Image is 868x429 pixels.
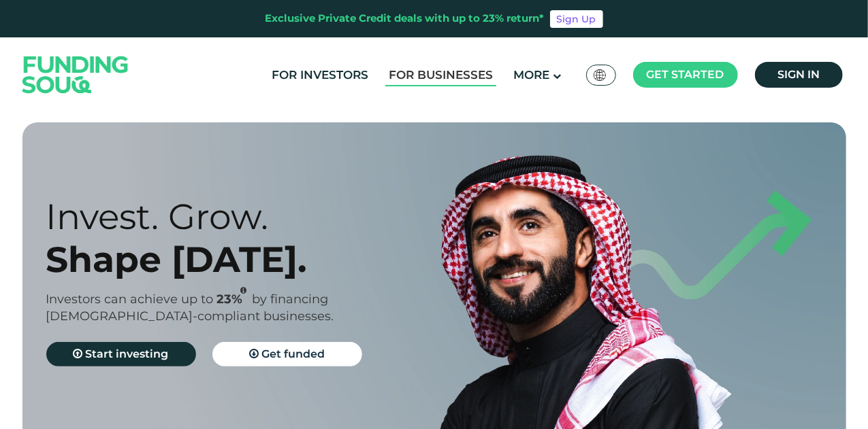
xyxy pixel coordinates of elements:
[46,292,334,324] span: by financing [DEMOGRAPHIC_DATA]-compliant businesses.
[385,64,496,86] a: For Businesses
[755,62,843,88] a: Sign in
[212,342,362,366] a: Get funded
[261,347,325,360] span: Get funded
[777,68,820,81] span: Sign in
[217,292,253,307] span: 23%
[46,238,458,281] div: Shape [DATE].
[86,347,169,360] span: Start investing
[241,287,247,294] i: 23% IRR (expected) ~ 15% Net yield (expected)
[9,40,142,109] img: Logo
[550,10,603,28] a: Sign Up
[46,292,214,307] span: Investors can achieve up to
[594,69,606,81] img: SA Flag
[46,195,458,238] div: Invest. Grow.
[46,342,196,366] a: Start investing
[513,68,549,82] span: More
[268,64,372,86] a: For Investors
[647,68,724,81] span: Get started
[266,11,545,27] div: Exclusive Private Credit deals with up to 23% return*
